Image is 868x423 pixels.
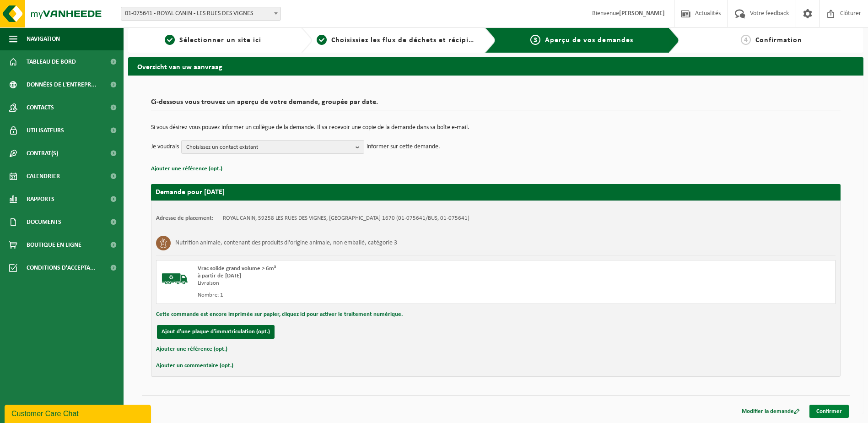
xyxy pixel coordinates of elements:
button: Ajouter une référence (opt.) [151,163,222,175]
span: Données de l'entrepr... [27,73,97,96]
span: Tableau de bord [27,50,76,73]
strong: à partir de [DATE] [198,273,241,279]
span: Utilisateurs [27,119,64,142]
span: Contrat(s) [27,142,58,165]
a: Confirmer [809,405,849,418]
span: 1 [165,35,175,45]
h3: Nutrition animale, contenant des produits dl'origine animale, non emballé, catégorie 3 [175,236,397,250]
p: Si vous désirez vous pouvez informer un collègue de la demande. Il va recevoir une copie de la de... [151,125,841,131]
span: 01-075641 - ROYAL CANIN - LES RUES DES VIGNES [121,7,281,21]
span: 4 [741,35,751,45]
strong: Demande pour [DATE] [156,189,225,196]
a: 1Sélectionner un site ici [133,35,294,46]
h2: Overzicht van uw aanvraag [128,57,863,75]
span: Conditions d'accepta... [27,256,96,279]
span: Sélectionner un site ici [179,37,261,44]
div: Livraison [198,280,533,287]
div: Nombre: 1 [198,292,533,299]
span: Documents [27,211,61,233]
strong: Adresse de placement: [156,215,214,221]
span: Navigation [27,27,60,50]
strong: [PERSON_NAME] [619,10,665,17]
span: Choisissez un contact existant [186,141,352,154]
span: 3 [530,35,540,45]
p: Je voudrais [151,140,179,154]
span: Boutique en ligne [27,233,81,256]
button: Choisissez un contact existant [181,140,364,154]
button: Ajout d'une plaque d'immatriculation (opt.) [157,325,275,339]
a: 2Choisissiez les flux de déchets et récipients [317,35,478,46]
span: Rapports [27,188,54,211]
a: Modifier la demande [735,405,807,418]
span: 01-075641 - ROYAL CANIN - LES RUES DES VIGNES [121,7,280,20]
span: 2 [317,35,327,45]
button: Ajouter un commentaire (opt.) [156,360,233,372]
p: informer sur cette demande. [367,140,440,154]
td: ROYAL CANIN, 59258 LES RUES DES VIGNES, [GEOGRAPHIC_DATA] 1670 (01-075641/BUS, 01-075641) [223,215,469,222]
span: Aperçu de vos demandes [545,37,633,44]
button: Cette commande est encore imprimée sur papier, cliquez ici pour activer le traitement numérique. [156,309,403,320]
button: Ajouter une référence (opt.) [156,343,227,355]
span: Choisissiez les flux de déchets et récipients [331,37,484,44]
iframe: chat widget [5,403,153,423]
img: BL-SO-LV.png [161,265,189,293]
span: Confirmation [755,37,802,44]
span: Vrac solide grand volume > 6m³ [198,266,276,271]
h2: Ci-dessous vous trouvez un aperçu de votre demande, groupée par date. [151,98,841,111]
span: Calendrier [27,165,60,188]
span: Contacts [27,96,54,119]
